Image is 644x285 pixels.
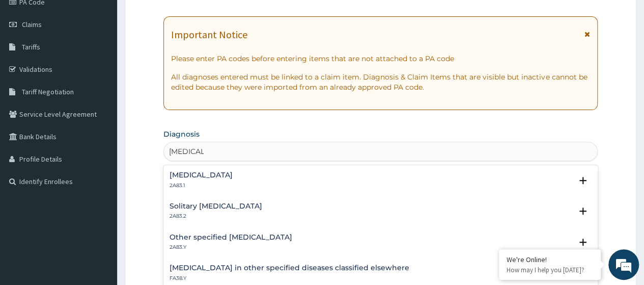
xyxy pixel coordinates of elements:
p: 2A83.2 [170,213,262,220]
i: open select status [577,205,589,217]
p: 2A83.Y [170,244,292,251]
span: Claims [22,20,42,29]
span: Tariff Negotiation [22,87,74,96]
h4: Solitary [MEDICAL_DATA] [170,202,262,210]
img: d_794563401_company_1708531726252_794563401 [19,51,41,76]
i: open select status [577,174,589,187]
div: Minimize live chat window [167,5,191,30]
div: Chat with us now [53,57,171,70]
textarea: Type your message and hit 'Enter' [5,183,194,218]
h4: [MEDICAL_DATA] [170,171,233,179]
i: open select status [577,236,589,248]
p: Please enter PA codes before entering items that are not attached to a PA code [171,54,590,64]
div: We're Online! [507,255,593,264]
p: FA38.Y [170,275,409,282]
p: 2A83.1 [170,182,233,189]
h4: Other specified [MEDICAL_DATA] [170,234,292,241]
span: We're online! [59,81,141,184]
span: Tariffs [22,42,40,51]
label: Diagnosis [163,129,200,139]
p: How may I help you today? [507,266,593,274]
p: All diagnoses entered must be linked to a claim item. Diagnosis & Claim Items that are visible bu... [171,72,590,92]
h4: [MEDICAL_DATA] in other specified diseases classified elsewhere [170,264,409,272]
h1: Important Notice [171,29,247,40]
